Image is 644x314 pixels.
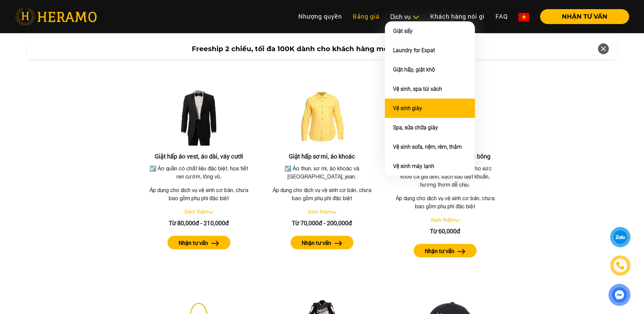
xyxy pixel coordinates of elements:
[167,236,230,249] button: Nhận tư vấn
[425,247,454,255] label: Nhận tư vấn
[458,249,465,254] img: arrow
[393,66,435,73] a: Giặt hấp, giặt khô
[455,219,460,222] img: arrow_down.svg
[616,261,625,270] img: phone-icon
[393,124,438,131] a: Spa, sửa chữa giày
[209,211,213,214] img: arrow_down.svg
[146,164,251,181] p: ☑️ Áo quần có chất liệu đặc biệt, họa tiết ren cườm, lông vũ.
[393,47,435,54] a: Laundry for Expat
[145,218,253,228] div: Từ 80,000đ - 210,000đ
[332,211,337,214] img: arrow_down.svg
[268,236,376,249] a: Nhận tư vấn arrow
[145,186,253,202] p: Áp dụng cho dịch vụ vệ sinh cơ bản, chưa bao gồm phụ phí đặc biệt
[291,236,353,249] button: Nhận tư vấn
[391,194,499,210] p: Áp dụng cho dịch vụ vệ sinh cơ bản, chưa bao gồm phụ phí đặc biệt
[393,28,413,34] a: Giặt sấy
[268,153,376,160] h3: Giặt hấp sơ mi, áo khoác
[519,13,529,21] img: vn-flag.png
[184,209,209,215] a: Xem thêm
[211,241,219,246] img: arrow
[293,9,347,24] a: Nhượng quyền
[393,105,422,111] a: Vệ sinh giày
[414,244,477,257] button: Nhận tư vấn
[335,241,342,246] img: arrow
[145,153,253,160] h3: Giặt hấp áo vest, áo dài, váy cưới
[270,164,374,181] p: ☑️ Áo thun, sơ mi, áo khoác và [GEOGRAPHIC_DATA], jean.
[540,9,629,24] button: NHẬN TƯ VẤN
[393,86,442,92] a: Vệ sinh, spa túi xách
[393,164,498,189] p: ☑️ Dung dịch giặt khô an toàn cho sức khỏe cả gia đình, sạch sâu diệt khuẩn, hương thơm dễ chịu.
[393,163,434,169] a: Vệ sinh máy lạnh
[391,227,499,236] div: Từ 60,000đ
[192,44,390,54] span: Freeship 2 chiều, tối đa 100K dành cho khách hàng mới
[145,236,253,249] a: Nhận tư vấn arrow
[268,218,376,228] div: Từ 70,000đ - 200,000đ
[391,244,499,257] a: Nhận tư vấn arrow
[393,144,462,150] a: Vệ sinh sofa, nệm, rèm, thảm
[165,85,233,153] img: Giặt hấp áo vest, áo dài, váy cưới
[288,85,356,153] img: Giặt hấp sơ mi, áo khoác
[490,9,513,24] a: FAQ
[15,8,97,25] img: heramo-logo.png
[535,14,629,20] a: NHẬN TƯ VẤN
[268,186,376,202] p: Áp dụng cho dịch vụ vệ sinh cơ bản, chưa bao gồm phụ phí đặc biệt
[425,9,490,24] a: Khách hàng nói gì
[611,256,630,275] a: phone-icon
[179,239,208,247] label: Nhận tư vấn
[307,209,332,215] a: Xem thêm
[347,9,385,24] a: Bảng giá
[412,14,419,21] img: subToggleIcon
[390,12,419,21] div: Dịch vụ
[431,217,455,223] a: Xem thêm
[302,239,331,247] label: Nhận tư vấn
